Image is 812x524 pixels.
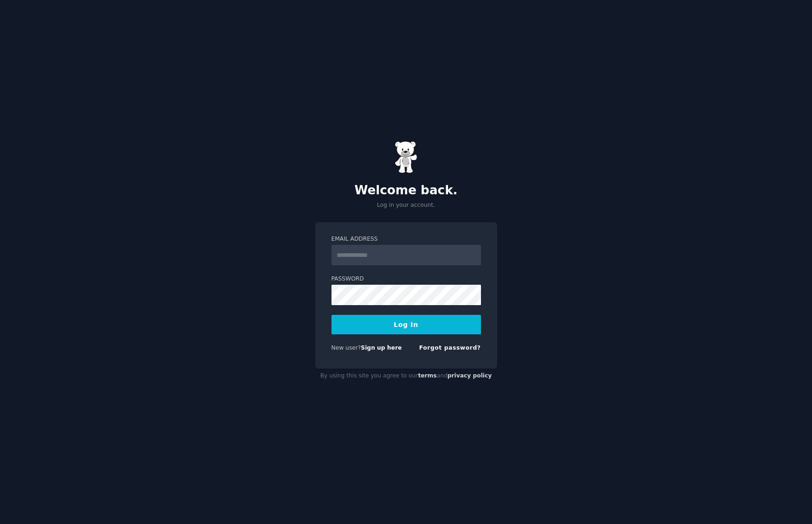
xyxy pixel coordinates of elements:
[315,183,497,198] h2: Welcome back.
[448,372,492,379] a: privacy policy
[395,141,418,173] img: Gummy Bear
[418,372,436,379] a: terms
[361,345,402,351] a: Sign up here
[331,345,361,351] span: New user?
[331,235,481,243] label: Email Address
[315,369,497,383] div: By using this site you agree to our and
[331,315,481,334] button: Log In
[419,345,481,351] a: Forgot password?
[315,201,497,210] p: Log in your account.
[331,275,481,283] label: Password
